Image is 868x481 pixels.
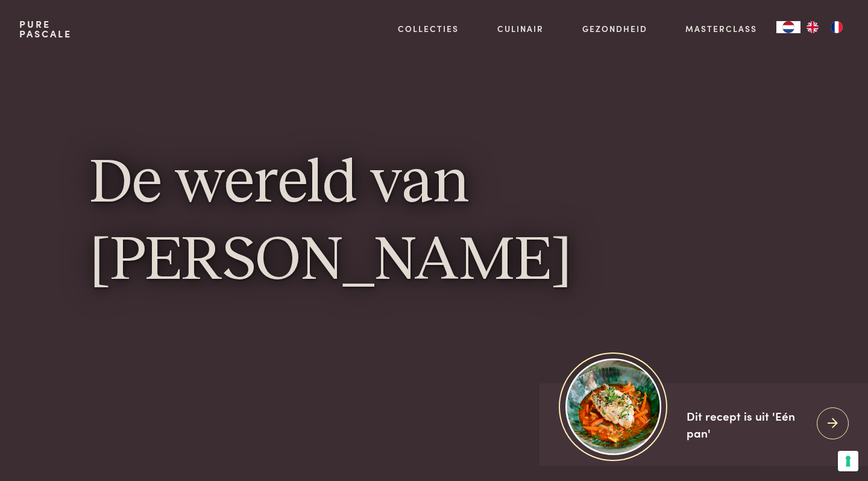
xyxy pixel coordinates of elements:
a: EN [800,21,825,33]
div: Dit recept is uit 'Eén pan' [687,407,807,442]
div: Language [776,21,800,33]
aside: Language selected: Nederlands [776,21,849,33]
button: Uw voorkeuren voor toestemming voor trackingtechnologieën [838,451,858,471]
img: https://admin.purepascale.com/wp-content/uploads/2025/08/home_recept_link.jpg [565,358,661,454]
h1: De wereld van [PERSON_NAME] [90,147,778,301]
ul: Language list [800,21,849,33]
a: Culinair [497,22,544,35]
a: FR [825,21,849,33]
a: https://admin.purepascale.com/wp-content/uploads/2025/08/home_recept_link.jpg Dit recept is uit '... [539,383,868,466]
a: Gezondheid [582,22,647,35]
a: PurePascale [19,19,72,39]
a: NL [776,21,800,33]
a: Collecties [398,22,459,35]
a: Masterclass [685,22,757,35]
